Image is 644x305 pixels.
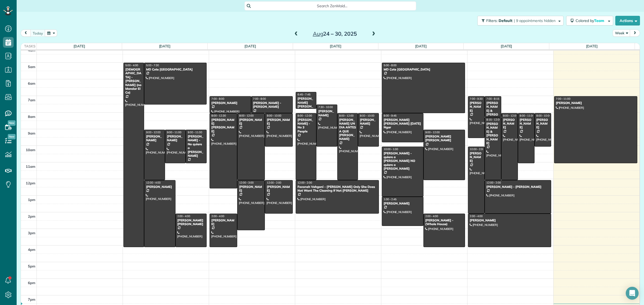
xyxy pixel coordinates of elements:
[475,16,563,25] a: Filters: Default | 9 appointments hidden
[486,97,499,101] span: 7:00 - 8:15
[28,247,35,252] span: 4pm
[146,135,163,142] div: [PERSON_NAME]
[146,68,205,71] div: MD Cote [GEOGRAPHIC_DATA]
[187,135,205,158] div: [PERSON_NAME] - No quiere a [PERSON_NAME]
[384,64,397,67] span: 5:00 - 8:00
[566,16,613,25] button: Colored byTeam
[146,185,174,189] div: [PERSON_NAME]
[28,198,35,202] span: 1pm
[486,181,501,184] span: 12:00 - 2:00
[8,134,16,139] span: New
[177,214,190,218] span: 2:00 - 4:00
[520,114,534,117] span: 8:00 - 11:00
[21,43,37,49] th: Tasks
[297,185,377,193] div: Fazaneh Vahgani - [PERSON_NAME] Only She Does Not Want The Cleaning If Not [PERSON_NAME]
[211,218,236,226] div: [PERSON_NAME]
[360,118,377,126] div: [PERSON_NAME]
[146,181,160,184] span: 12:00 - 4:00
[536,118,550,129] div: [PERSON_NAME]
[159,44,171,48] a: [DATE]
[384,198,397,201] span: 1:00 - 2:45
[266,185,291,193] div: [PERSON_NAME]
[8,120,16,126] span: New
[425,131,440,134] span: 9:00 - 12:00
[211,214,224,218] span: 2:00 - 4:00
[211,114,226,117] span: 8:00 - 12:30
[146,131,160,134] span: 9:00 - 12:00
[384,114,397,117] span: 8:00 - 9:45
[177,218,205,226] div: [PERSON_NAME] [PERSON_NAME]
[26,181,35,185] span: 12pm
[239,181,254,184] span: 12:00 - 3:00
[211,101,250,105] div: [PERSON_NAME]
[503,118,516,129] div: [PERSON_NAME]
[501,44,512,48] a: [DATE]
[330,44,341,48] a: [DATE]
[125,64,138,67] span: 5:00 - 4:00
[318,105,333,109] span: 7:30 - 10:00
[499,18,513,23] span: Default
[266,118,291,126] div: [PERSON_NAME]
[360,114,374,117] span: 8:00 - 10:00
[28,81,35,85] span: 6am
[267,181,281,184] span: 12:00 - 2:00
[486,101,500,124] div: [PERSON_NAME] & [PERSON_NAME]
[28,114,35,119] span: 8am
[28,231,35,235] span: 3pm
[211,97,224,101] span: 7:00 - 8:00
[244,44,256,48] a: [DATE]
[26,148,35,152] span: 10am
[339,114,354,117] span: 8:00 - 12:00
[253,97,266,101] span: 7:00 - 8:00
[298,181,312,184] span: 12:00 - 2:00
[470,97,483,101] span: 7:00 - 9:30
[477,16,563,25] button: Filters: Default | 9 appointments hidden
[425,214,438,218] span: 2:00 - 4:00
[298,114,312,117] span: 8:00 - 12:00
[28,214,35,218] span: 2pm
[28,98,35,102] span: 7am
[297,118,315,133] div: [PERSON_NAME] - No 3 People
[253,101,291,109] div: [PERSON_NAME] - [PERSON_NAME]
[586,44,598,48] a: [DATE]
[383,118,422,129] div: [PERSON_NAME] [PERSON_NAME] [DATE] Ngar
[298,93,310,96] span: 6:45 - 7:45
[239,118,263,126] div: [PERSON_NAME]
[318,109,335,117] div: [PERSON_NAME]
[503,114,518,117] span: 8:00 - 12:00
[301,31,368,37] h2: 24 – 30, 2025
[415,44,427,48] a: [DATE]
[514,18,555,23] span: | 9 appointments hidden
[267,114,281,117] span: 8:00 - 10:00
[21,29,31,37] button: prev
[576,18,606,23] span: Colored by
[556,97,570,101] span: 7:00 - 11:00
[167,135,184,142] div: [PERSON_NAME]
[28,297,35,302] span: 7pm
[167,131,181,134] span: 9:00 - 11:00
[486,18,497,23] span: Filters:
[339,118,356,141] div: [PERSON_NAME] UN DIA ANTES A QUE [PERSON_NAME]
[125,68,142,95] div: [DEMOGRAPHIC_DATA] - [PERSON_NAME] (no Mandar El Ca)
[384,147,398,151] span: 10:00 - 1:00
[26,164,35,169] span: 11am
[615,16,640,25] button: Actions
[536,114,551,117] span: 8:00 - 10:00
[425,135,463,142] div: [PERSON_NAME] [PERSON_NAME]
[383,151,422,171] div: [PERSON_NAME] - quiere a [PERSON_NAME] NO quiere a [PERSON_NAME]
[470,151,483,163] div: [PERSON_NAME]
[626,287,639,300] div: Open Intercom Messenger
[28,281,35,285] span: 6pm
[313,30,323,37] span: Aug
[239,114,254,117] span: 8:00 - 12:00
[425,218,463,226] div: [PERSON_NAME] - (Whole House)
[188,131,202,134] span: 9:00 - 11:00
[470,214,483,218] span: 2:00 - 4:00
[486,185,550,189] div: [PERSON_NAME] - [PERSON_NAME]
[297,97,315,116] div: [PERSON_NAME] [PERSON_NAME] Property
[28,131,35,135] span: 9am
[30,29,45,37] button: today
[486,118,501,121] span: 8:15 - 12:00
[239,185,263,193] div: [PERSON_NAME]
[146,64,159,67] span: 5:00 - 7:30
